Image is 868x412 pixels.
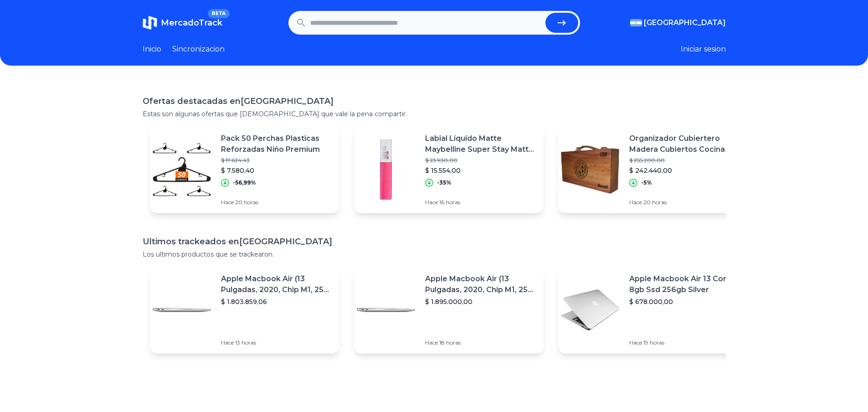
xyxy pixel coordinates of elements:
p: $ 23.930,00 [425,157,536,164]
p: Estas son algunas ofertas que [DEMOGRAPHIC_DATA] que vale la pena compartir. [143,109,726,118]
img: Argentina [630,19,642,26]
p: Apple Macbook Air 13 Core I5 8gb Ssd 256gb Silver [629,273,740,295]
p: Hace 18 horas [425,339,536,346]
a: Featured imageApple Macbook Air (13 Pulgadas, 2020, Chip M1, 256 Gb De Ssd, 8 Gb De Ram) - Plata$... [354,266,544,354]
p: $ 1.803.859,06 [221,297,332,306]
img: Featured image [354,278,418,342]
a: Inicio [143,44,161,55]
p: Hace 20 horas [629,199,740,206]
img: Featured image [150,278,214,342]
p: $ 17.624,43 [221,157,332,164]
h1: Ultimos trackeados en [GEOGRAPHIC_DATA] [143,235,726,248]
p: Organizador Cubiertero Madera Cubiertos Cocina [629,133,740,155]
a: Sincronizacion [172,44,225,55]
button: [GEOGRAPHIC_DATA] [630,17,726,28]
span: MercadoTrack [161,18,222,28]
img: Featured image [558,138,622,201]
p: Apple Macbook Air (13 Pulgadas, 2020, Chip M1, 256 Gb De Ssd, 8 Gb De Ram) - Plata [221,273,332,295]
p: $ 678.000,00 [629,297,740,306]
p: Hace 19 horas [629,339,740,346]
p: $ 242.440,00 [629,166,740,175]
p: Hace 13 horas [221,339,332,346]
p: Pack 50 Perchas Plasticas Reforzadas Niño Premium [221,133,332,155]
p: Hace 20 horas [221,199,332,206]
p: -5% [641,179,652,186]
p: $ 15.554,00 [425,166,536,175]
p: Labial Líquido Matte Maybelline Super Stay Matte Ink [425,133,536,155]
p: Apple Macbook Air (13 Pulgadas, 2020, Chip M1, 256 Gb De Ssd, 8 Gb De Ram) - Plata [425,273,536,295]
a: MercadoTrackBETA [143,15,222,30]
span: BETA [208,9,229,18]
p: Los ultimos productos que se trackearon. [143,250,726,259]
a: Featured imageLabial Líquido Matte Maybelline Super Stay Matte Ink$ 23.930,00$ 15.554,00-35%Hace ... [354,126,544,213]
p: -35% [437,179,452,186]
a: Featured imageApple Macbook Air 13 Core I5 8gb Ssd 256gb Silver$ 678.000,00Hace 19 horas [558,266,748,354]
h1: Ofertas destacadas en [GEOGRAPHIC_DATA] [143,95,726,108]
img: Featured image [558,278,622,342]
a: Featured imageApple Macbook Air (13 Pulgadas, 2020, Chip M1, 256 Gb De Ssd, 8 Gb De Ram) - Plata$... [150,266,339,354]
p: $ 255.200,00 [629,157,740,164]
button: Iniciar sesion [681,44,726,55]
a: Featured imagePack 50 Perchas Plasticas Reforzadas Niño Premium$ 17.624,43$ 7.580,40-56,99%Hace 2... [150,126,339,213]
p: -56,99% [233,179,256,186]
img: Featured image [150,138,214,201]
img: Featured image [354,138,418,201]
span: [GEOGRAPHIC_DATA] [644,17,726,28]
a: Featured imageOrganizador Cubiertero Madera Cubiertos Cocina$ 255.200,00$ 242.440,00-5%Hace 20 horas [558,126,748,213]
p: $ 7.580,40 [221,166,332,175]
p: Hace 16 horas [425,199,536,206]
img: MercadoTrack [143,15,157,30]
p: $ 1.895.000,00 [425,297,536,306]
